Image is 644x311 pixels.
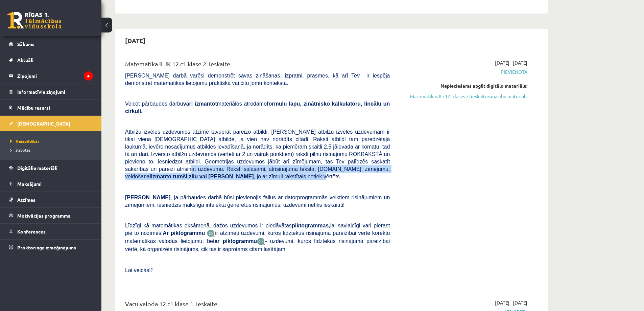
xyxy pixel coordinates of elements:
[495,299,527,306] span: [DATE] - [DATE]
[125,267,151,273] span: Lai veicās!
[125,195,170,200] span: [PERSON_NAME]
[9,160,93,176] a: Digitālie materiāli
[17,57,33,63] span: Aktuāli
[125,129,390,179] span: Atbilžu izvēles uzdevumos atzīmē tavuprāt pareizo atbildi. [PERSON_NAME] atbilžu izvēles uzdevuma...
[17,41,34,47] span: Sākums
[173,174,254,179] b: tumši zilu vai [PERSON_NAME]
[10,138,40,144] span: Neizpildītās
[9,208,93,223] a: Motivācijas programma
[17,84,93,99] legend: Informatīvie ziņojumi
[400,93,527,100] a: Matemātikas II - 12. klases 2. ieskaites mācību materiāls
[7,12,62,29] a: Rīgas 1. Tālmācības vidusskola
[125,230,390,244] span: ir atzīmēti uzdevumi, kuros līdztekus risinājuma pareizībai vērtē korektu matemātikas valodas lie...
[125,223,390,236] span: Līdzīgi kā matemātikas eksāmenā, dažos uzdevumos ir piedāvātas lai savlaicīgi vari pierast pie to...
[151,267,153,273] span: J
[151,174,171,179] b: izmanto
[125,59,390,72] div: Matemātika II JK 12.c1 klase 2. ieskaite
[17,68,93,84] legend: Ziņojumi
[17,197,35,203] span: Atzīmes
[10,138,95,144] a: Neizpildītās
[125,101,390,114] b: formulu lapu, zinātnisko kalkulatoru, lineālu un cirkuli.
[9,176,93,192] a: Maksājumi
[257,238,265,245] img: wKvN42sLe3LLwAAAABJRU5ErkJggg==
[17,120,70,127] span: [DEMOGRAPHIC_DATA]
[10,147,95,153] a: Izlabotās
[84,71,93,81] i: 4
[9,116,93,131] a: [DEMOGRAPHIC_DATA]
[163,230,205,236] b: Ar piktogrammu
[125,101,390,114] span: Veicot pārbaudes darbu materiālos atrodamo
[292,223,330,228] b: piktogrammas,
[400,68,527,75] span: Pievienota
[17,165,57,171] span: Digitālie materiāli
[9,68,93,84] a: Ziņojumi4
[183,101,217,107] b: vari izmantot
[17,176,93,192] legend: Maksājumi
[125,73,390,86] span: [PERSON_NAME] darbā varēsi demonstrēt savas zināšanas, izpratni, prasmes, kā arī Tev ir iespēja d...
[9,240,93,255] a: Proktoringa izmēģinājums
[17,228,46,235] span: Konferences
[9,100,93,115] a: Mācību resursi
[9,224,93,239] a: Konferences
[17,244,76,250] span: Proktoringa izmēģinājums
[17,213,71,219] span: Motivācijas programma
[207,229,215,237] img: JfuEzvunn4EvwAAAAASUVORK5CYII=
[400,82,527,89] div: Nepieciešams apgūt digitālo materiālu:
[10,147,30,153] span: Izlabotās
[125,195,390,208] span: , ja pārbaudes darbā būsi pievienojis failus ar datorprogrammās veiktiem risinājumiem un zīmējumi...
[9,52,93,68] a: Aktuāli
[9,84,93,99] a: Informatīvie ziņojumi
[495,59,527,66] span: [DATE] - [DATE]
[118,32,152,48] h2: [DATE]
[17,105,50,111] span: Mācību resursi
[9,36,93,52] a: Sākums
[9,192,93,207] a: Atzīmes
[214,238,257,244] b: ar piktogrammu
